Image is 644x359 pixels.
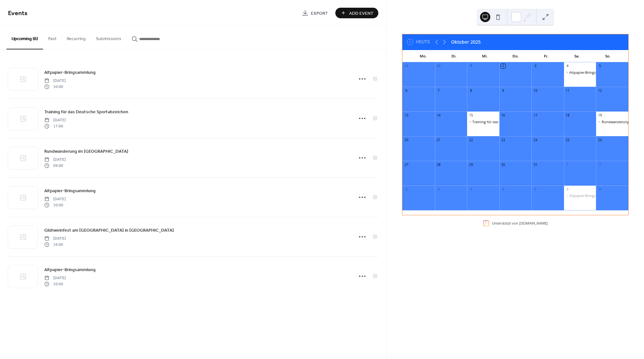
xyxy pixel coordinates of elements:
[438,50,469,62] div: Di.
[91,26,126,49] button: Submissions
[469,50,500,62] div: Mi.
[500,50,531,62] div: Do.
[44,69,96,76] a: Altpapier-Bringsammlung
[519,221,548,226] a: [DOMAIN_NAME]
[598,89,602,93] div: 12
[598,64,602,68] div: 5
[335,8,378,18] button: Add Event
[469,187,473,192] div: 5
[565,64,570,68] div: 4
[44,266,96,273] a: Altpapier-Bringsammlung
[44,148,128,155] span: Rundwanderung im [GEOGRAPHIC_DATA]
[404,187,409,192] div: 3
[44,123,66,129] span: 17:00
[469,138,473,142] div: 22
[467,119,499,124] div: Training für das Deutsche Sportabzeichen
[44,69,96,76] span: Altpapier-Bringsammlung
[44,109,128,115] span: Training für das Deutsche Sportabzeichen
[44,281,66,287] span: 10:00
[44,188,96,194] span: Altpapier-Bringsammlung
[404,113,409,118] div: 13
[451,38,481,46] div: Oktober 2025
[501,162,505,167] div: 30
[531,50,562,62] div: Fr.
[598,187,602,192] div: 9
[565,187,570,192] div: 8
[598,162,602,167] div: 2
[404,162,409,167] div: 27
[44,157,66,163] span: [DATE]
[44,148,128,155] a: Rundwanderung im [GEOGRAPHIC_DATA]
[469,89,473,93] div: 8
[436,64,441,68] div: 30
[598,113,602,118] div: 19
[533,138,538,142] div: 24
[562,50,592,62] div: Sa.
[565,162,570,167] div: 1
[349,10,374,17] span: Add Event
[436,113,441,118] div: 14
[565,113,570,118] div: 18
[501,187,505,192] div: 6
[565,89,570,93] div: 11
[44,242,66,247] span: 16:00
[6,26,43,49] button: Upcoming (6)
[569,193,611,198] div: Altpapier-Bringsammlung
[404,138,409,142] div: 20
[44,117,66,123] span: [DATE]
[469,113,473,118] div: 15
[569,70,611,75] div: Altpapier-Bringsammlung
[44,187,96,194] a: Altpapier-Bringsammlung
[297,8,333,18] a: Export
[533,89,538,93] div: 10
[408,50,438,62] div: Mo.
[436,138,441,142] div: 21
[564,70,596,75] div: Altpapier-Bringsammlung
[501,89,505,93] div: 9
[404,89,409,93] div: 6
[44,236,66,242] span: [DATE]
[43,26,62,49] button: Past
[533,64,538,68] div: 3
[598,138,602,142] div: 26
[44,275,66,281] span: [DATE]
[436,89,441,93] div: 7
[44,227,174,234] a: Glühweinfest am [GEOGRAPHIC_DATA] in [GEOGRAPHIC_DATA]
[592,50,623,62] div: So.
[565,138,570,142] div: 25
[44,108,128,115] a: Training für das Deutsche Sportabzeichen
[44,202,66,208] span: 10:00
[44,267,96,273] span: Altpapier-Bringsammlung
[311,10,328,17] span: Export
[472,119,541,124] div: Training für das Deutsche Sportabzeichen
[533,187,538,192] div: 7
[8,7,28,20] span: Events
[469,162,473,167] div: 29
[44,163,66,168] span: 09:00
[533,113,538,118] div: 17
[436,162,441,167] div: 28
[62,26,91,49] button: Recurring
[436,187,441,192] div: 4
[44,227,174,234] span: Glühweinfest am [GEOGRAPHIC_DATA] in [GEOGRAPHIC_DATA]
[44,84,66,90] span: 10:00
[501,138,505,142] div: 23
[492,221,548,226] div: Unterstützt von
[533,162,538,167] div: 31
[501,113,505,118] div: 16
[44,78,66,84] span: [DATE]
[404,64,409,68] div: 29
[564,193,596,198] div: Altpapier-Bringsammlung
[501,64,505,68] div: 2
[596,119,628,124] div: Rundwanderung im Jurapark Aargau
[44,196,66,202] span: [DATE]
[469,64,473,68] div: 1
